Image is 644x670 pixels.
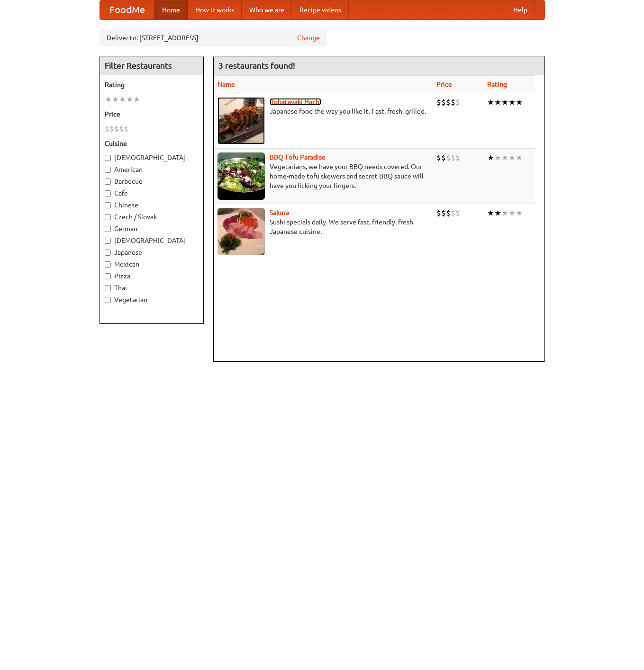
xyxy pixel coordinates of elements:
[105,238,111,244] input: [DEMOGRAPHIC_DATA]
[508,97,516,107] li: ★
[105,224,199,233] label: German
[105,259,199,269] label: Mexican
[441,152,446,163] li: $
[436,152,441,163] li: $
[516,97,523,107] li: ★
[487,208,494,218] li: ★
[154,0,188,19] a: Home
[105,212,199,222] label: Czech / Slovak
[105,109,199,119] h5: Price
[501,97,508,107] li: ★
[100,0,154,19] a: FoodMe
[105,283,199,293] label: Thai
[105,179,111,185] input: Barbecue
[501,208,508,218] li: ★
[119,124,124,134] li: $
[270,209,289,216] a: Sakura
[105,273,111,279] input: Pizza
[516,152,523,163] li: ★
[109,124,114,134] li: $
[105,271,199,281] label: Pizza
[105,202,111,208] input: Chinese
[105,94,112,105] li: ★
[218,107,429,116] p: Japanese food the way you like it. Fast, fresh, grilled.
[455,97,460,107] li: $
[451,152,455,163] li: $
[436,80,452,88] a: Price
[494,152,501,163] li: ★
[126,94,133,105] li: ★
[105,188,199,198] label: Cafe
[105,261,111,268] input: Mexican
[242,0,292,19] a: Who we are
[446,152,451,163] li: $
[105,200,199,210] label: Chinese
[105,153,199,162] label: [DEMOGRAPHIC_DATA]
[105,124,109,134] li: $
[451,97,455,107] li: $
[112,94,119,105] li: ★
[218,162,429,190] p: Vegetarians, we have your BBQ needs covered. Our home-made tofu skewers and secret BBQ sauce will...
[105,295,199,304] label: Vegetarian
[105,285,111,291] input: Thai
[105,80,199,89] h5: Rating
[508,208,516,218] li: ★
[487,80,507,88] a: Rating
[506,0,535,19] a: Help
[436,208,441,218] li: $
[441,208,446,218] li: $
[105,248,199,257] label: Japanese
[455,152,460,163] li: $
[100,29,327,46] div: Deliver to: [STREET_ADDRESS]
[218,97,265,144] img: robatayaki.jpg
[270,153,326,161] a: BBQ Tofu Paradise
[105,165,199,174] label: American
[105,177,199,186] label: Barbecue
[105,155,111,161] input: [DEMOGRAPHIC_DATA]
[501,152,508,163] li: ★
[446,208,451,218] li: $
[114,124,119,134] li: $
[487,97,494,107] li: ★
[487,152,494,163] li: ★
[105,139,199,148] h5: Cuisine
[218,217,429,236] p: Sushi specials daily. We serve fast, friendly, fresh Japanese cuisine.
[451,208,455,218] li: $
[218,80,235,88] a: Name
[100,56,203,75] h4: Filter Restaurants
[105,214,111,220] input: Czech / Slovak
[105,236,199,245] label: [DEMOGRAPHIC_DATA]
[446,97,451,107] li: $
[188,0,242,19] a: How it works
[105,167,111,173] input: American
[105,190,111,197] input: Cafe
[218,208,265,255] img: sakura.jpg
[124,124,128,134] li: $
[441,97,446,107] li: $
[436,97,441,107] li: $
[133,94,140,105] li: ★
[297,33,320,43] a: Change
[494,208,501,218] li: ★
[494,97,501,107] li: ★
[119,94,126,105] li: ★
[105,250,111,256] input: Japanese
[105,297,111,303] input: Vegetarian
[270,98,321,106] a: Robatayaki Hachi
[218,152,265,200] img: tofuparadise.jpg
[292,0,349,19] a: Recipe videos
[218,61,295,70] ng-pluralize: 3 restaurants found!
[516,208,523,218] li: ★
[455,208,460,218] li: $
[105,226,111,232] input: German
[508,152,516,163] li: ★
